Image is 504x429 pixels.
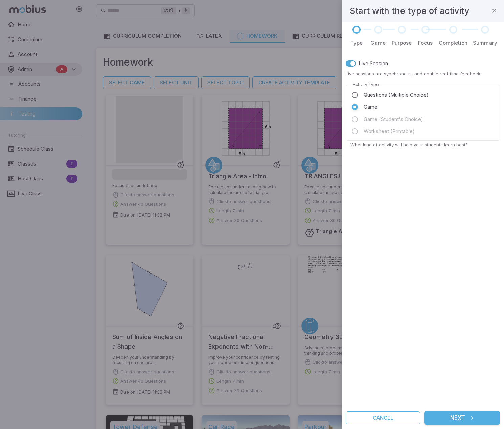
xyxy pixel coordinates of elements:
span: Live Session [359,60,388,67]
p: Purpose [392,39,412,47]
p: Live sessions are synchronous, and enable real-time feedback. [346,71,500,77]
span: Questions (Multiple Choice) [364,91,429,99]
p: Game [370,39,386,47]
button: Cancel [346,411,420,424]
div: type [351,89,494,140]
p: Focus [418,39,433,47]
span: Game [364,103,377,111]
p: Type [350,39,363,47]
p: What kind of activity will help your students learn best? [350,142,500,148]
p: Summary [473,39,497,47]
h4: Start with the type of activity [350,4,469,18]
span: Game (Student's Choice) [364,116,423,123]
p: Completion [439,39,467,47]
button: Next [424,411,500,425]
legend: Activity Type [351,82,380,87]
span: Worksheet (Printable) [364,128,415,135]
